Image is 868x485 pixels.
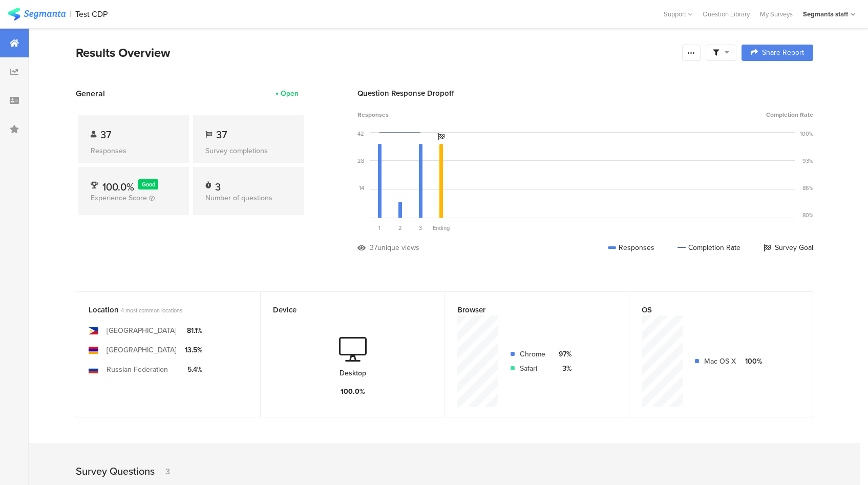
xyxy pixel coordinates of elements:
[520,349,545,360] div: Chrome
[800,130,813,138] div: 100%
[378,224,380,232] span: 1
[70,8,71,20] div: |
[76,463,155,479] div: Survey Questions
[75,9,108,19] div: Test CDP
[107,345,177,355] div: [GEOGRAPHIC_DATA]
[76,88,105,99] span: General
[216,127,227,142] span: 37
[398,224,402,232] span: 2
[419,224,422,232] span: 3
[697,9,755,19] a: Question Library
[554,349,571,360] div: 97%
[341,386,365,397] div: 100.0%
[704,356,736,367] div: Mac OS X
[107,325,177,336] div: [GEOGRAPHIC_DATA]
[185,364,202,375] div: 5.4%
[359,184,364,192] div: 14
[107,364,168,375] div: Russian Federation
[100,127,111,142] span: 37
[803,9,848,19] div: Segmanta staff
[457,304,600,315] div: Browser
[121,306,182,314] span: 4 most common locations
[281,88,299,99] div: Open
[802,157,813,165] div: 93%
[755,9,798,19] a: My Surveys
[273,304,415,315] div: Device
[160,466,170,477] div: 3
[357,110,389,119] span: Responses
[205,193,272,203] span: Number of questions
[608,242,654,253] div: Responses
[642,304,784,315] div: OS
[678,242,740,253] div: Completion Rate
[520,363,545,374] div: Safari
[437,133,444,140] i: Survey Goal
[102,179,134,195] span: 100.0%
[185,345,202,355] div: 13.5%
[91,193,147,203] span: Experience Score
[802,211,813,219] div: 80%
[205,145,291,156] div: Survey completions
[142,180,155,188] span: Good
[554,363,571,374] div: 3%
[431,224,451,232] div: Ending
[802,184,813,192] div: 86%
[370,242,377,253] div: 37
[76,44,677,62] div: Results Overview
[766,110,813,119] span: Completion Rate
[744,356,762,367] div: 100%
[357,130,364,138] div: 42
[340,368,366,378] div: Desktop
[357,88,813,99] div: Question Response Dropoff
[357,157,364,165] div: 28
[89,304,231,315] div: Location
[764,242,813,253] div: Survey Goal
[762,49,804,56] span: Share Report
[377,242,419,253] div: unique views
[91,145,177,156] div: Responses
[8,8,66,20] img: segmanta logo
[215,179,221,189] div: 3
[185,325,202,336] div: 81.1%
[664,6,692,22] div: Support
